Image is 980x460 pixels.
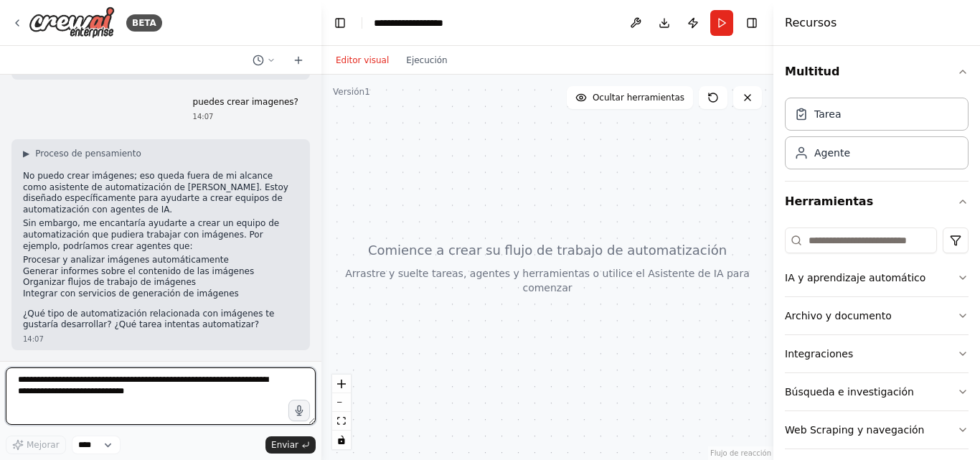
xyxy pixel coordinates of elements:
font: Ocultar herramientas [593,93,684,103]
button: ▶Proceso de pensamiento [23,148,141,159]
button: Multitud [785,52,969,92]
button: Mejorar [6,436,66,454]
font: Organizar flujos de trabajo de imágenes [23,277,196,287]
font: Ejecución [406,55,447,65]
button: Búsqueda e investigación [785,373,969,410]
button: Herramientas [785,182,969,222]
button: Archivo y documento [785,297,969,334]
font: Editor visual [336,55,389,65]
font: IA y aprendizaje automático [785,272,925,283]
button: Haga clic para decir su idea de automatización [288,400,310,421]
font: 1 [364,87,370,97]
font: Integraciones [785,348,853,360]
font: Archivo y documento [785,310,892,321]
font: Agente [814,147,850,159]
font: Versión [333,87,364,97]
font: Multitud [785,65,839,78]
font: Sin embargo, me encantaría ayudarte a crear un equipo de automatización que pudiera trabajar con ... [23,218,279,250]
button: Iniciar un nuevo chat [287,52,310,69]
button: IA y aprendizaje automático [785,259,969,296]
a: Atribución de React Flow [710,449,771,457]
button: Integraciones [785,335,969,372]
font: 14:07 [193,113,214,121]
button: Cambiar al chat anterior [247,52,281,69]
button: alternar interactividad [332,431,351,449]
button: Ocultar la barra lateral derecha [742,13,762,33]
font: Enviar [271,440,298,450]
img: Logo [29,6,115,39]
font: Búsqueda e investigación [785,386,914,398]
p: puedes crear imagenes? [193,97,298,108]
font: Proceso de pensamiento [35,149,141,159]
font: Web Scraping y navegación [785,424,924,436]
font: ¿Qué tipo de automatización relacionada con imágenes te gustaría desarrollar? ¿Qué tarea intentas... [23,309,274,330]
font: Tarea [814,108,841,120]
button: Ocultar herramientas [567,86,693,109]
button: Enviar [265,436,316,454]
font: Flujo de reacción [710,449,771,457]
font: BETA [132,18,156,28]
nav: migaja de pan [374,16,457,30]
font: Recursos [785,16,837,29]
button: Web Scraping y navegación [785,411,969,449]
font: Herramientas [785,194,873,208]
font: Mejorar [27,440,60,450]
button: dar un golpe de zoom [332,375,351,393]
button: alejar [332,393,351,412]
div: Multitud [785,92,969,181]
font: 14:07 [23,335,44,343]
font: No puedo crear imágenes; eso queda fuera de mi alcance como asistente de automatización de [PERSO... [23,171,288,215]
div: Controles de flujo de React [332,375,351,449]
font: Integrar con servicios de generación de imágenes [23,288,239,299]
font: Generar informes sobre el contenido de las imágenes [23,266,254,276]
button: Ocultar la barra lateral izquierda [330,13,350,33]
font: Procesar y analizar imágenes automáticamente [23,255,229,265]
font: ▶ [23,149,29,159]
button: vista de ajuste [332,412,351,431]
